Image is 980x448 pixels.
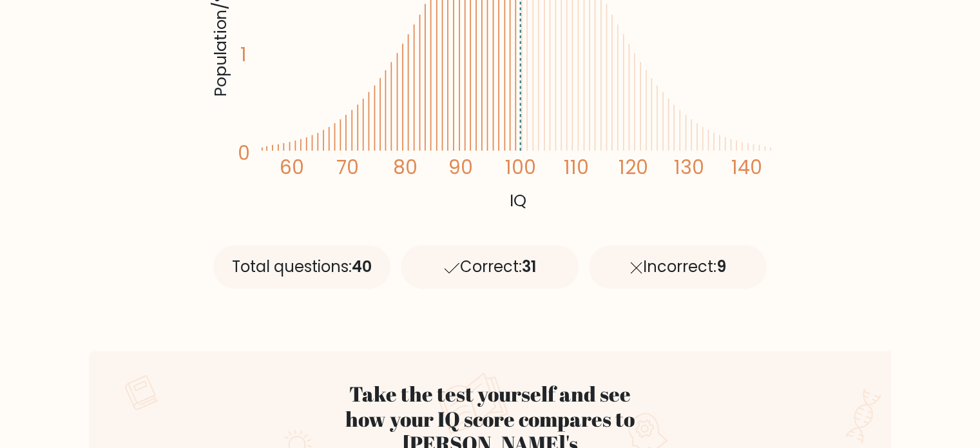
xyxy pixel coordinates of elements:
[589,245,767,289] div: Incorrect:
[144,76,213,84] div: Keywords by Traffic
[130,75,140,85] img: tab_keywords_by_traffic_grey.svg
[37,75,48,85] img: tab_domain_overview_orange.svg
[674,154,704,180] tspan: 130
[52,76,115,84] div: Domain Overview
[392,154,417,180] tspan: 80
[521,256,535,277] span: 31
[21,34,31,44] img: website_grey.svg
[352,256,372,277] span: 40
[716,256,725,277] span: 9
[240,41,247,68] tspan: 1
[619,154,648,180] tspan: 120
[401,245,579,289] div: Correct:
[36,21,63,31] div: v 4.0.25
[731,154,762,180] tspan: 140
[279,154,303,180] tspan: 60
[505,154,536,180] tspan: 100
[448,154,473,180] tspan: 90
[510,189,526,212] tspan: IQ
[213,245,391,289] div: Total questions:
[238,141,250,167] tspan: 0
[34,34,142,44] div: Domain: [DOMAIN_NAME]
[564,154,589,180] tspan: 110
[21,21,31,31] img: logo_orange.svg
[336,154,359,180] tspan: 70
